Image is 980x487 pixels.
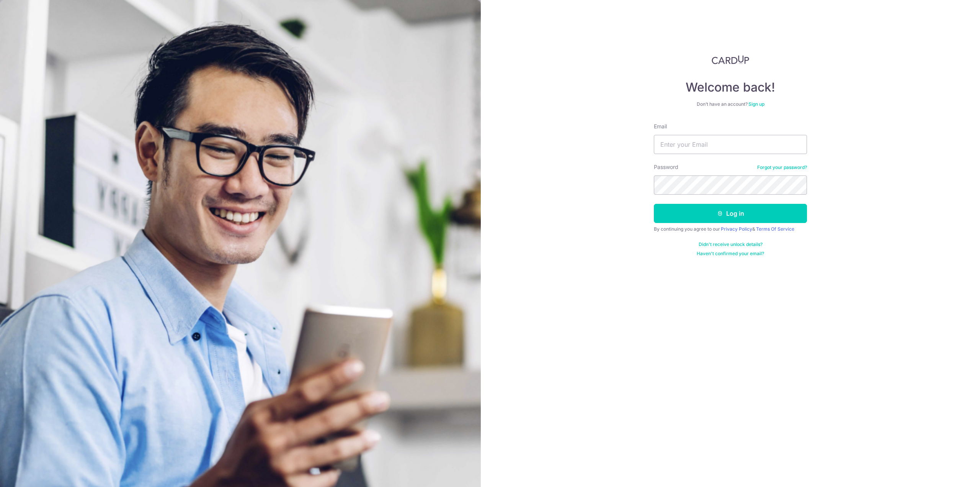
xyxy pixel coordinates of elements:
a: Haven't confirmed your email? [697,251,764,257]
label: Email [654,123,667,130]
input: Enter your Email [654,135,807,154]
a: Didn't receive unlock details? [699,241,763,248]
button: Log in [654,204,807,223]
label: Password [654,163,678,171]
h4: Welcome back! [654,80,807,95]
div: By continuing you agree to our & [654,226,807,232]
a: Privacy Policy [721,226,752,232]
a: Sign up [748,101,764,107]
a: Forgot your password? [757,164,807,171]
a: Terms Of Service [756,226,794,232]
div: Don’t have an account? [654,101,807,107]
img: CardUp Logo [712,55,749,64]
